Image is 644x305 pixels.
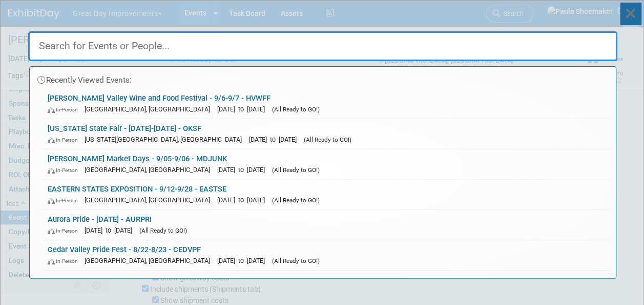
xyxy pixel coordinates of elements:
[85,105,215,113] span: [GEOGRAPHIC_DATA], [GEOGRAPHIC_DATA]
[217,257,270,264] span: [DATE] to [DATE]
[43,89,611,119] a: [PERSON_NAME] Valley Wine and Food Festival - 9/6-9/7 - HVWFF In-Person [GEOGRAPHIC_DATA], [GEOGR...
[85,257,215,264] span: [GEOGRAPHIC_DATA], [GEOGRAPHIC_DATA]
[48,137,82,143] span: In-Person
[272,257,320,264] span: (All Ready to GO!)
[35,67,611,89] div: Recently Viewed Events:
[272,106,320,113] span: (All Ready to GO!)
[217,196,270,204] span: [DATE] to [DATE]
[28,31,617,61] input: Search for Events or People...
[43,149,611,179] a: [PERSON_NAME] Market Days - 9/05-9/06 - MDJUNK In-Person [GEOGRAPHIC_DATA], [GEOGRAPHIC_DATA] [DA...
[43,240,611,270] a: Cedar Valley Pride Fest - 8/22-8/23 - CEDVPF In-Person [GEOGRAPHIC_DATA], [GEOGRAPHIC_DATA] [DATE...
[85,136,247,143] span: [US_STATE][GEOGRAPHIC_DATA], [GEOGRAPHIC_DATA]
[43,210,611,240] a: Aurora Pride - [DATE] - AURPRI In-Person [DATE] to [DATE] (All Ready to GO!)
[85,226,137,234] span: [DATE] to [DATE]
[304,136,351,143] span: (All Ready to GO!)
[217,105,270,113] span: [DATE] to [DATE]
[139,227,187,234] span: (All Ready to GO!)
[272,166,320,174] span: (All Ready to GO!)
[43,119,611,149] a: [US_STATE] State Fair - [DATE]-[DATE] - OKSF In-Person [US_STATE][GEOGRAPHIC_DATA], [GEOGRAPHIC_D...
[48,167,82,174] span: In-Person
[48,106,82,113] span: In-Person
[272,197,320,204] span: (All Ready to GO!)
[48,258,82,264] span: In-Person
[48,197,82,204] span: In-Person
[85,196,215,204] span: [GEOGRAPHIC_DATA], [GEOGRAPHIC_DATA]
[85,166,215,174] span: [GEOGRAPHIC_DATA], [GEOGRAPHIC_DATA]
[43,180,611,209] a: EASTERN STATES EXPOSITION - 9/12-9/28 - EASTSE In-Person [GEOGRAPHIC_DATA], [GEOGRAPHIC_DATA] [DA...
[249,136,302,143] span: [DATE] to [DATE]
[217,166,270,174] span: [DATE] to [DATE]
[48,227,82,234] span: In-Person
